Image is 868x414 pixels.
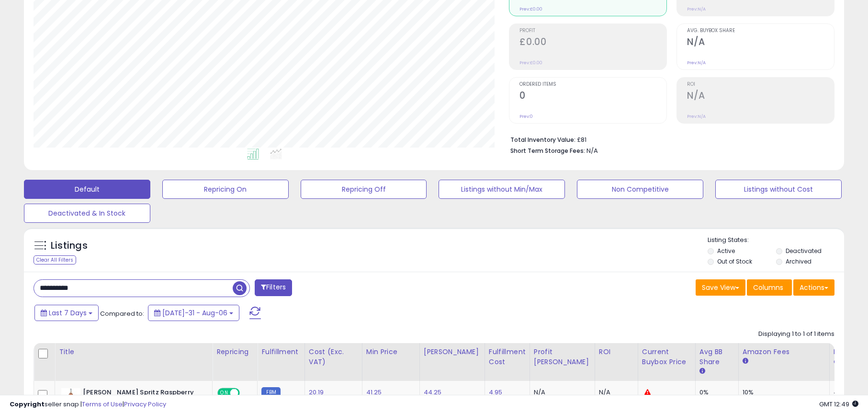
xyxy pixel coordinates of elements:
[519,90,666,103] h2: 0
[424,347,481,357] div: [PERSON_NAME]
[10,400,166,409] div: seller snap | |
[510,136,575,144] b: Total Inventory Value:
[309,347,358,367] div: Cost (Exc. VAT)
[148,305,239,321] button: [DATE]-31 - Aug-06
[696,279,745,296] button: Save View
[162,308,227,318] span: [DATE]-31 - Aug-06
[124,400,166,409] a: Privacy Policy
[577,180,703,199] button: Non Competitive
[519,60,542,66] small: Prev: £0.00
[786,257,812,265] label: Archived
[715,180,842,199] button: Listings without Cost
[255,279,292,296] button: Filters
[687,28,834,34] span: Avg. Buybox Share
[261,347,300,357] div: Fulfillment
[366,347,416,357] div: Min Price
[687,60,706,66] small: Prev: N/A
[519,82,666,87] span: Ordered Items
[586,146,598,155] span: N/A
[708,236,844,245] p: Listing States:
[301,180,427,199] button: Repricing Off
[699,367,705,376] small: Avg BB Share.
[519,36,666,49] h2: £0.00
[489,347,526,367] div: Fulfillment Cost
[793,279,834,296] button: Actions
[687,90,834,103] h2: N/A
[216,347,253,357] div: Repricing
[82,400,123,409] a: Terms of Use
[439,180,565,199] button: Listings without Min/Max
[819,400,858,409] span: 2025-08-18 12:49 GMT
[599,347,634,357] div: ROI
[519,28,666,34] span: Profit
[687,114,706,119] small: Prev: N/A
[717,247,735,255] label: Active
[51,239,88,253] h5: Listings
[687,82,834,87] span: ROI
[534,347,591,367] div: Profit [PERSON_NAME]
[510,133,827,145] li: £81
[743,357,748,366] small: Amazon Fees.
[519,114,533,119] small: Prev: 0
[699,347,734,367] div: Avg BB Share
[24,204,150,223] button: Deactivated & In Stock
[717,257,752,265] label: Out of Stock
[747,279,792,296] button: Columns
[162,180,289,199] button: Repricing On
[834,347,867,367] div: Fulfillable Quantity
[10,400,45,409] strong: Copyright
[510,147,585,155] b: Short Term Storage Fees:
[100,309,144,318] span: Compared to:
[34,305,99,321] button: Last 7 Days
[59,347,208,357] div: Title
[687,6,706,12] small: Prev: N/A
[753,283,783,292] span: Columns
[519,6,542,12] small: Prev: £0.00
[642,347,691,367] div: Current Buybox Price
[24,180,150,199] button: Default
[743,347,825,357] div: Amazon Fees
[34,255,76,264] div: Clear All Filters
[758,330,834,339] div: Displaying 1 to 1 of 1 items
[49,308,87,318] span: Last 7 Days
[786,247,822,255] label: Deactivated
[687,36,834,49] h2: N/A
